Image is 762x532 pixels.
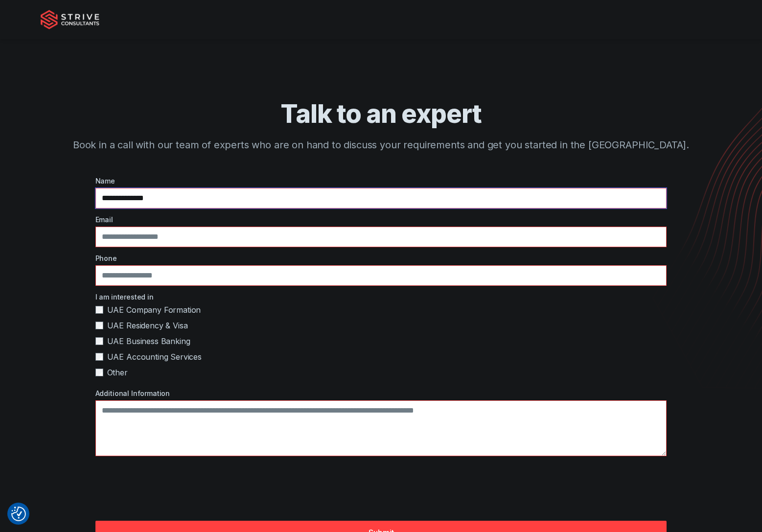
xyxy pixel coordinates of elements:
[95,369,103,376] input: Other
[95,337,103,345] input: UAE Business Banking
[41,10,99,29] img: Strive Consultants
[107,335,190,347] span: UAE Business Banking
[107,320,188,331] span: UAE Residency & Visa
[95,253,667,263] label: Phone
[11,507,26,521] button: Consent Preferences
[95,471,244,509] iframe: reCAPTCHA
[68,138,694,152] p: Book in a call with our team of experts who are on hand to discuss your requirements and get you ...
[95,322,103,329] input: UAE Residency & Visa
[68,98,694,130] h1: Talk to an expert
[95,214,667,225] label: Email
[95,306,103,314] input: UAE Company Formation
[107,351,202,363] span: UAE Accounting Services
[11,507,26,521] img: Revisit consent button
[95,176,667,186] label: Name
[95,353,103,361] input: UAE Accounting Services
[107,367,128,378] span: Other
[95,292,667,302] label: I am interested in
[107,304,201,316] span: UAE Company Formation
[95,388,667,398] label: Additional Information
